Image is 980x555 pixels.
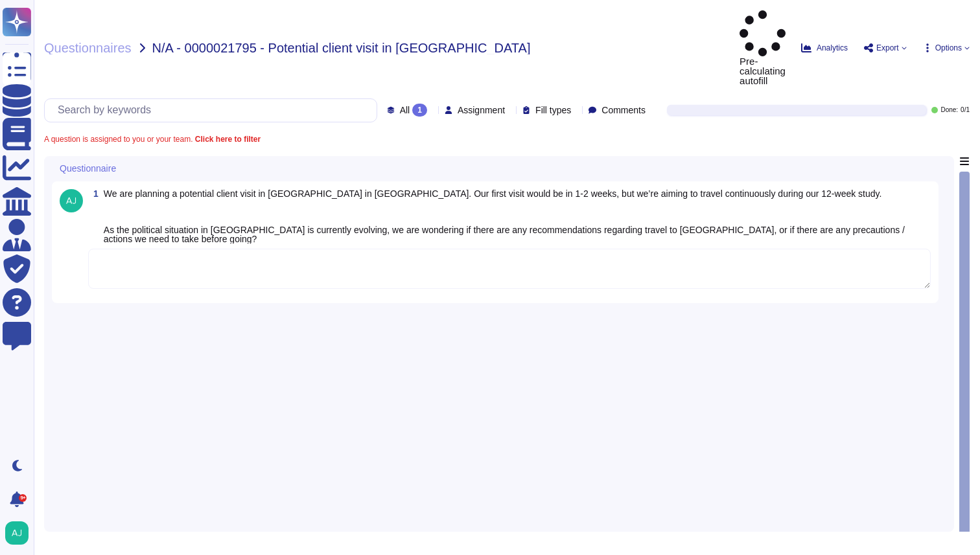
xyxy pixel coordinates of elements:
[400,106,410,115] span: All
[817,44,848,52] span: Analytics
[601,106,646,115] span: Comments
[44,41,132,54] span: Questionnaires
[801,43,848,53] button: Analytics
[51,99,377,122] input: Search by keywords
[88,189,99,198] span: 1
[740,10,786,85] span: Pre-calculating autofill
[876,44,899,52] span: Export
[535,106,571,115] span: Fill types
[458,106,505,115] span: Assignment
[935,44,962,52] span: Options
[19,494,27,502] div: 9+
[961,107,970,113] span: 0 / 1
[60,164,116,173] span: Questionnaire
[5,521,29,545] img: user
[152,41,531,54] span: N/A - 0000021795 - Potential client visit in [GEOGRAPHIC_DATA]
[44,135,261,143] span: A question is assigned to you or your team.
[940,107,958,113] span: Done:
[192,135,261,144] b: Click here to filter
[412,104,427,117] div: 1
[60,189,83,212] img: user
[3,519,38,547] button: user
